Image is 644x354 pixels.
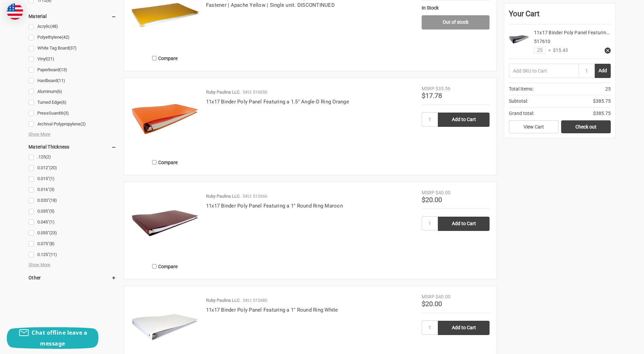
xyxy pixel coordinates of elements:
span: $20.00 [422,196,442,204]
span: (18) [49,198,57,203]
span: Grand total: [509,110,534,117]
span: (8) [49,241,55,246]
span: $15.43 [551,47,568,54]
span: Show More [29,261,50,268]
span: (3) [63,111,69,116]
span: (37) [69,45,77,51]
a: 11x17 Binder Poly Panel Featuring a 1" Round Ring Maroon [206,203,343,209]
a: Paperboard [29,65,116,75]
span: 25 [605,85,611,93]
a: PressGuard® [29,109,116,118]
span: (5) [49,209,55,214]
div: MSRP [422,293,435,300]
div: MSRP [422,85,435,92]
a: View Cart [509,120,558,133]
span: (13) [59,67,67,72]
p: SKU: 512666 [243,193,267,200]
span: Chat offline leave a message [32,329,87,347]
label: Compare [131,261,199,272]
span: (42) [62,35,70,40]
a: 0.055" [29,229,116,238]
a: 0.075" [29,239,116,249]
span: (20) [49,165,57,170]
img: duty and tax information for United States [7,3,23,20]
span: (21) [47,56,54,61]
input: Compare [152,264,157,269]
span: (11) [49,252,57,257]
label: Compare [131,157,199,168]
span: (2) [80,121,86,126]
span: 517610 [534,39,550,44]
div: MSRP [422,189,435,196]
span: (6) [61,100,67,105]
img: 11x17 Binder Poly Panel Featuring a 1.5" Angle-D Ring Orange [131,85,199,153]
a: Hardboard [29,76,116,85]
span: (11) [57,78,65,83]
a: 11x17 Binder Poly Panel Featuring a 1" Round Ring White [206,307,338,313]
input: Add to Cart [438,113,490,127]
span: (6) [57,89,62,94]
span: $385.75 [593,98,611,105]
p: Ruby Paulina LLC. [206,193,240,200]
input: Compare [152,56,157,60]
p: Ruby Paulina LLC. [206,89,240,96]
input: Compare [152,160,157,164]
input: Add SKU to Cart [509,64,578,78]
p: SKU: 516650 [243,89,267,96]
span: (48) [50,24,58,29]
a: Check out [561,120,611,133]
span: (1) [49,219,55,224]
span: $385.75 [593,110,611,117]
a: 0.012" [29,163,116,173]
p: Ruby Paulina LLC. [206,297,240,304]
img: 11x17 Binder Poly Panel Featuring a 2" Angle-D Ring Black [509,29,529,50]
p: SKU: 512680 [243,297,267,304]
span: $20.00 [422,300,442,308]
label: Compare [131,53,199,64]
span: Total Items: [509,85,533,93]
a: 0.125" [29,250,116,259]
input: Add to Cart [438,217,490,231]
a: Aluminum [29,87,116,96]
span: × [546,47,551,54]
span: $40.00 [436,294,450,299]
a: Out of stock [422,15,490,29]
a: Acrylic [29,22,116,31]
a: Vinyl [29,55,116,64]
div: Your Cart [509,8,611,24]
h5: Other [29,274,116,282]
button: Add [595,64,611,78]
span: $17.78 [422,92,442,100]
a: 11x17 Binder Poly Panel Featuring a 1.5" Angle-D Ring Orange [206,99,349,105]
a: 0.015" [29,174,116,183]
a: Polyethylene [29,33,116,42]
span: $40.00 [436,190,450,195]
a: Archival Polypropylene [29,120,116,129]
span: $35.56 [436,86,450,91]
a: .125 [29,153,116,162]
span: Show More [29,131,50,138]
a: 0.045" [29,218,116,227]
a: 0.016" [29,185,116,194]
span: (2) [45,154,51,159]
div: In Stock [422,4,490,12]
h5: Material Thickness [29,143,116,151]
span: (3) [49,187,55,192]
span: Subtotal: [509,98,528,105]
a: Turned Edge [29,98,116,107]
a: 11x17 Binder Poly Panel Featurin… [534,30,609,35]
img: 11x17 Binder Poly Panel Featuring a 1" Round Ring Maroon [131,189,199,257]
span: (1) [49,176,55,181]
span: (23) [49,230,57,235]
a: 0.035" [29,207,116,216]
h5: Material [29,12,116,20]
button: Chat offline leave a message [7,327,98,349]
a: White Tag Board [29,44,116,53]
input: Add to Cart [438,321,490,335]
a: 0.020" [29,196,116,205]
